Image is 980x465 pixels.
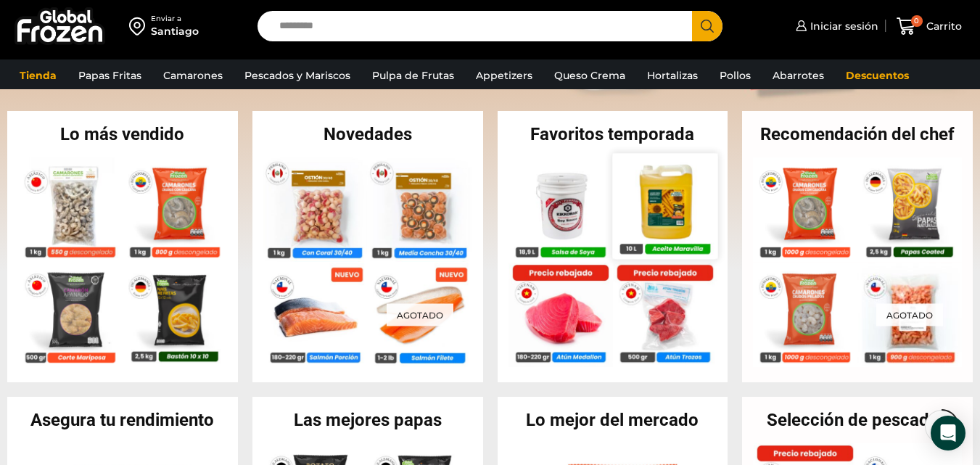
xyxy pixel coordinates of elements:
h2: Lo mejor del mercado [498,411,728,429]
h2: Lo más vendido [7,125,238,143]
a: Papas Fritas [71,62,149,89]
a: Pulpa de Frutas [365,62,461,89]
button: Search button [692,11,722,41]
h2: Recomendación del chef [742,125,973,143]
img: address-field-icon.svg [129,14,151,38]
p: Agotado [387,304,453,326]
a: Hortalizas [640,62,705,89]
a: 0 Carrito [893,9,965,44]
h2: Asegura tu rendimiento [7,411,238,429]
span: Carrito [923,19,962,33]
h2: Novedades [252,125,483,143]
span: 0 [911,15,923,27]
p: Agotado [876,304,943,326]
a: Queso Crema [547,62,633,89]
div: Open Intercom Messenger [931,416,965,450]
a: Pollos [712,62,758,89]
h2: Selección de pescados [742,411,973,429]
a: Camarones [156,62,230,89]
a: Pescados y Mariscos [237,62,358,89]
h2: Las mejores papas [252,411,483,429]
a: Tienda [12,62,64,89]
div: Santiago [151,24,199,38]
a: Appetizers [469,62,540,89]
span: Iniciar sesión [807,19,878,33]
a: Iniciar sesión [792,12,878,41]
a: Descuentos [839,62,916,89]
div: Enviar a [151,14,199,24]
a: Abarrotes [765,62,831,89]
h2: Favoritos temporada [498,125,728,143]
